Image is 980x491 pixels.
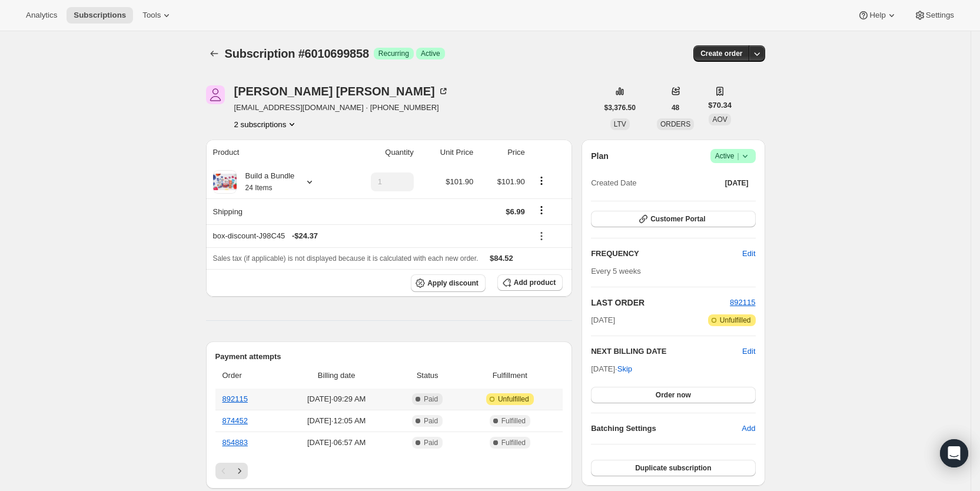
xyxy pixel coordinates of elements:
span: Every 5 weeks [591,267,641,276]
span: Active [421,49,440,58]
h2: FREQUENCY [591,248,742,260]
span: Status [398,370,457,381]
span: $70.34 [708,99,732,111]
button: Add product [497,274,563,291]
h2: Plan [591,150,609,162]
button: Shipping actions [532,204,551,217]
span: Tools [142,11,161,20]
div: Open Intercom Messenger [940,439,968,467]
span: Subscription #6010699858 [225,47,369,60]
th: Shipping [206,198,343,224]
span: [DATE] [591,314,615,326]
button: 892115 [730,297,755,308]
button: Apply discount [411,274,486,292]
a: 854883 [222,438,248,447]
span: ORDERS [660,120,690,128]
small: 24 Items [245,184,273,192]
button: Skip [610,360,639,379]
button: Product actions [234,118,298,130]
span: Fulfilled [501,416,526,426]
button: Next [231,463,248,479]
button: Order now [591,387,755,403]
div: Build a Bundle [237,170,295,194]
span: Billing date [283,370,391,381]
button: Analytics [19,7,64,24]
span: [EMAIL_ADDRESS][DOMAIN_NAME] · [PHONE_NUMBER] [234,102,449,114]
span: $84.52 [490,254,513,263]
span: $3,376.50 [604,103,636,112]
h2: LAST ORDER [591,297,730,308]
th: Order [215,363,279,389]
span: | [737,151,739,161]
div: [PERSON_NAME] [PERSON_NAME] [234,85,449,97]
a: 874452 [222,416,248,425]
button: Edit [735,244,762,263]
span: Paid [424,416,438,426]
span: Created Date [591,177,636,189]
span: Subscriptions [74,11,126,20]
span: Fulfilled [501,438,526,447]
button: Add [735,419,762,438]
span: [DATE] [725,178,749,188]
button: Edit [742,346,755,357]
span: $101.90 [446,177,473,186]
span: LTV [614,120,626,128]
h6: Batching Settings [591,423,742,434]
span: Unfulfilled [498,394,529,404]
span: Amanda Paloian [206,85,225,104]
span: Recurring [378,49,409,58]
span: Settings [926,11,954,20]
h2: Payment attempts [215,351,563,363]
nav: Pagination [215,463,563,479]
span: Customer Portal [650,214,705,224]
span: Paid [424,394,438,404]
span: Unfulfilled [720,316,751,325]
span: Order now [656,390,691,400]
span: [DATE] · 12:05 AM [283,415,391,427]
span: - $24.37 [292,230,318,242]
span: Add [742,423,755,434]
span: [DATE] · [591,364,632,373]
span: Sales tax (if applicable) is not displayed because it is calculated with each new order. [213,254,479,263]
th: Unit Price [417,140,477,165]
span: Paid [424,438,438,447]
button: Tools [135,7,180,24]
span: Analytics [26,11,57,20]
button: Settings [907,7,961,24]
span: Add product [514,278,556,287]
button: Subscriptions [206,45,222,62]
button: 48 [665,99,686,116]
a: 892115 [222,394,248,403]
th: Product [206,140,343,165]
span: AOV [712,115,727,124]
span: Create order [700,49,742,58]
button: $3,376.50 [597,99,643,116]
span: Fulfillment [464,370,556,381]
span: Duplicate subscription [635,463,711,473]
span: Active [715,150,751,162]
th: Price [477,140,529,165]
span: 48 [672,103,679,112]
span: Help [869,11,885,20]
button: Product actions [532,174,551,187]
div: box-discount-J98C45 [213,230,525,242]
button: Duplicate subscription [591,460,755,476]
th: Quantity [343,140,417,165]
span: [DATE] · 09:29 AM [283,393,391,405]
button: Help [851,7,904,24]
span: Skip [617,363,632,375]
span: [DATE] · 06:57 AM [283,437,391,449]
button: Customer Portal [591,211,755,227]
button: Subscriptions [67,7,133,24]
a: 892115 [730,298,755,307]
h2: NEXT BILLING DATE [591,346,742,357]
span: $101.90 [497,177,525,186]
span: $6.99 [506,207,525,216]
span: Apply discount [427,278,479,288]
span: Edit [742,248,755,260]
button: [DATE] [718,175,756,191]
button: Create order [693,45,749,62]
